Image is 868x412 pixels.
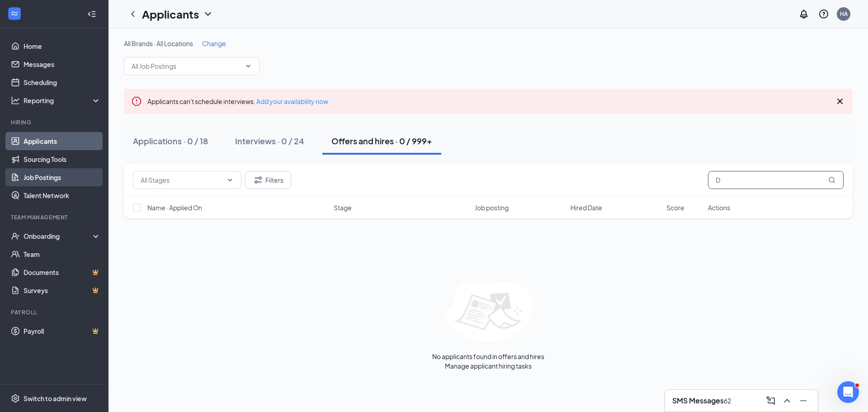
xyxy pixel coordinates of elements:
[444,282,533,342] img: empty-state
[127,9,138,19] svg: ChevronLeft
[571,203,602,212] span: Hired Date
[24,73,101,91] a: Scheduling
[24,322,101,340] a: PayrollCrown
[141,175,223,185] input: All Stages
[708,203,730,212] span: Actions
[24,232,93,241] div: Onboarding
[11,118,99,126] div: Hiring
[24,245,101,263] a: Team
[334,203,352,212] span: Stage
[253,175,264,185] svg: Filter
[835,96,845,107] svg: Cross
[782,395,793,406] svg: ChevronUp
[10,9,19,18] svg: WorkstreamLogo
[87,9,96,19] svg: Collapse
[724,396,731,406] div: 62
[666,203,684,212] span: Score
[828,176,835,184] svg: MagnifyingGlass
[672,396,724,406] h3: SMS Messages
[24,186,101,204] a: Talent Network
[764,393,778,408] button: ComposeMessage
[445,361,532,370] div: Manage applicant hiring tasks
[24,263,101,281] a: DocumentsCrown
[708,171,844,189] input: Search in offers and hires
[432,351,544,361] div: No applicants found in offers and hires
[235,135,304,147] div: Interviews · 0 / 24
[132,61,241,71] input: All Job Postings
[24,281,101,299] a: SurveysCrown
[226,176,234,184] svg: ChevronDown
[331,135,432,147] div: Offers and hires · 0 / 999+
[147,203,202,212] span: Name · Applied On
[11,213,99,221] div: Team Management
[818,9,829,19] svg: QuestionInfo
[24,132,101,150] a: Applicants
[837,381,859,403] iframe: Intercom live chat
[798,9,809,19] svg: Notifications
[133,135,208,147] div: Applications · 0 / 18
[765,395,776,406] svg: ComposeMessage
[147,97,328,105] span: Applicants can't schedule interviews.
[24,168,101,186] a: Job Postings
[131,96,142,107] svg: Error
[124,39,193,47] span: All Brands · All Locations
[11,96,20,105] svg: Analysis
[142,6,199,22] h1: Applicants
[11,394,20,403] svg: Settings
[245,62,252,70] svg: ChevronDown
[796,393,811,408] button: Minimize
[840,10,848,18] div: HA
[780,393,794,408] button: ChevronUp
[798,395,809,406] svg: Minimize
[256,97,328,105] a: Add your availability now
[24,394,87,403] div: Switch to admin view
[203,9,213,19] svg: ChevronDown
[24,150,101,168] a: Sourcing Tools
[24,96,101,105] div: Reporting
[11,308,99,316] div: Payroll
[24,37,101,55] a: Home
[24,55,101,73] a: Messages
[202,39,226,47] span: Change
[245,171,291,189] button: Filter Filters
[11,232,20,241] svg: UserCheck
[475,203,509,212] span: Job posting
